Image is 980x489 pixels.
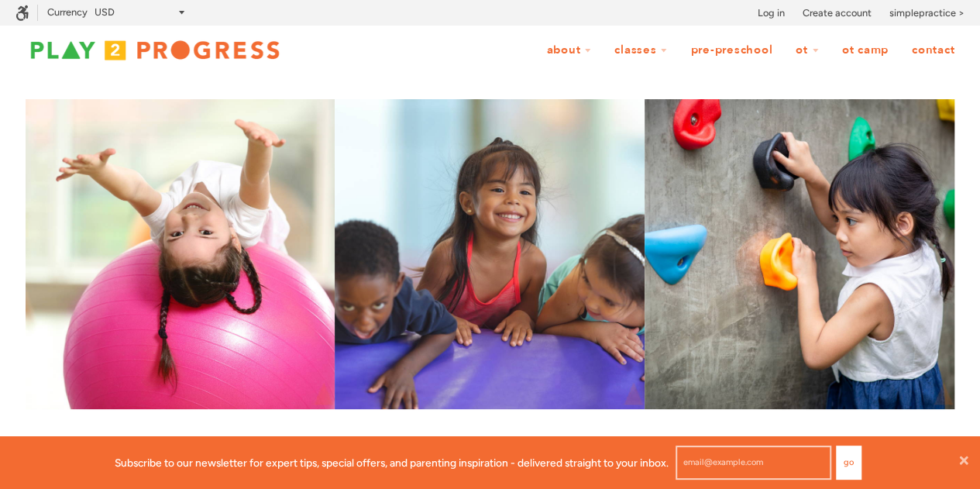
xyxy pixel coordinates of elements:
a: Create account [803,5,872,21]
p: Subscribe to our newsletter for expert tips, special offers, and parenting inspiration - delivere... [115,454,669,471]
a: simplepractice > [889,5,965,21]
a: Log in [758,5,785,21]
img: Play2Progress logo [15,35,294,66]
input: email@example.com [676,446,831,480]
a: OT [786,36,829,65]
label: Currency [47,6,88,18]
a: Classes [604,36,677,65]
a: About [536,36,601,65]
a: Contact [902,36,965,65]
button: Go [836,446,861,480]
a: OT Camp [832,36,899,65]
a: Pre-Preschool [680,36,782,65]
